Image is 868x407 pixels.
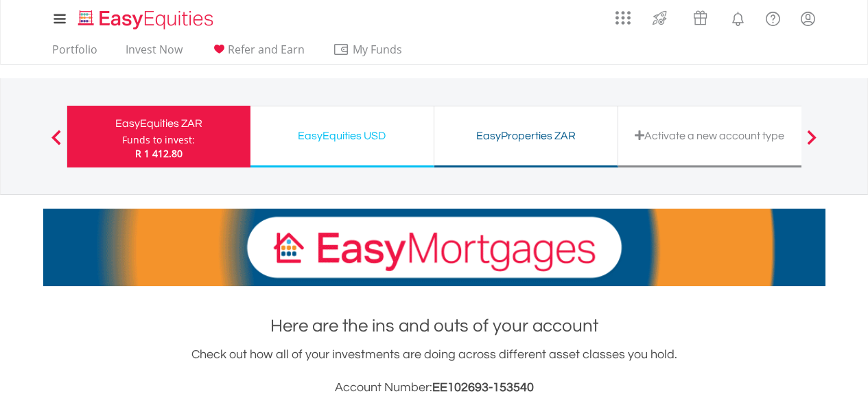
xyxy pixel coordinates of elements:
span: My Funds [333,40,423,58]
span: Refer and Earn [228,42,305,57]
div: EasyProperties ZAR [443,126,609,146]
div: EasyEquities USD [259,126,425,146]
img: vouchers-v2.svg [689,7,712,29]
div: Activate a new account type [626,126,793,146]
h3: Account Number: [43,378,825,397]
a: My Profile [790,3,825,34]
a: Home page [73,3,219,31]
img: EasyMortage Promotion Banner [43,209,825,286]
div: Check out how all of your investments are doing across different asset classes you hold. [43,345,825,397]
span: R 1 412.80 [135,147,183,160]
a: Portfolio [47,43,103,64]
a: Invest Now [120,43,188,64]
a: Notifications [720,3,755,31]
img: thrive-v2.svg [648,7,671,29]
img: EasyEquities_Logo.png [75,8,219,31]
img: grid-menu-icon.svg [615,10,631,25]
a: FAQ's and Support [755,3,790,31]
span: EE102693-153540 [432,381,534,394]
a: AppsGrid [607,3,640,25]
div: EasyEquities ZAR [75,114,242,133]
a: Vouchers [680,3,720,29]
a: Refer and Earn [205,43,310,64]
div: Funds to invest: [122,133,195,147]
h1: Here are the ins and outs of your account [43,314,825,338]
